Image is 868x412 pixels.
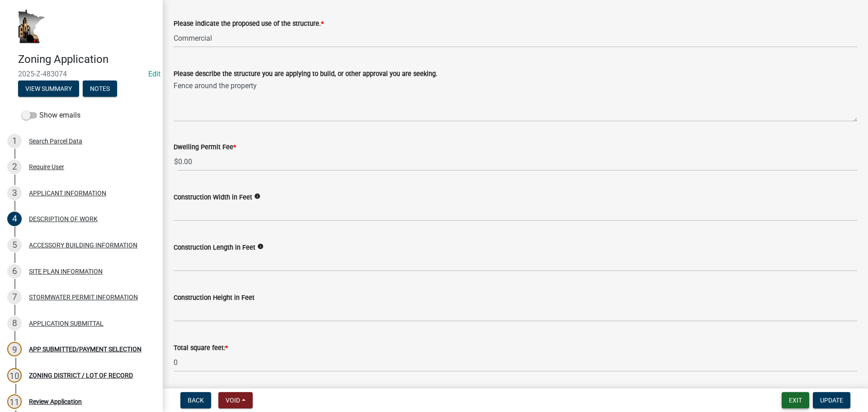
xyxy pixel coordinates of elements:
label: Please describe the structure you are applying to build, or other approval you are seeking. [174,71,438,77]
div: 8 [7,316,22,331]
button: Notes [83,81,117,97]
div: SITE PLAN INFORMATION [29,268,103,275]
div: APPLICANT INFORMATION [29,190,106,196]
span: 2025-Z-483074 [18,70,145,78]
div: STORMWATER PERMIT INFORMATION [29,294,138,300]
div: 6 [7,264,22,279]
label: Please indicate the proposed use of the structure. [174,21,324,27]
span: Back [188,397,204,404]
i: info [257,243,264,250]
label: Total square feet: [174,345,228,351]
div: APPLICATION SUBMITTAL [29,320,104,327]
label: Dwelling Permit Fee [174,144,236,151]
span: Void [226,397,240,404]
div: 1 [7,134,22,148]
div: ACCESSORY BUILDING INFORMATION [29,242,137,248]
div: ZONING DISTRICT / LOT OF RECORD [29,372,133,379]
div: 10 [7,368,22,383]
button: Exit [782,392,809,408]
button: Update [813,392,850,408]
div: APP SUBMITTED/PAYMENT SELECTION [29,346,142,352]
a: Edit [148,70,160,78]
div: 5 [7,238,22,252]
img: Houston County, Minnesota [18,9,45,43]
label: Construction Length in Feet [174,245,255,251]
button: Void [218,392,253,408]
div: 11 [7,394,22,409]
i: info [254,193,260,199]
button: View Summary [18,81,79,97]
label: Show emails [22,110,80,121]
div: 2 [7,160,22,174]
div: Review Application [29,398,82,405]
label: Construction Height in Feet [174,295,255,301]
div: Require User [29,164,64,170]
div: 7 [7,290,22,304]
div: 9 [7,342,22,356]
button: Back [180,392,211,408]
wm-modal-confirm: Notes [83,85,117,93]
div: 3 [7,186,22,200]
wm-modal-confirm: Edit Application Number [148,70,160,78]
div: DESCRIPTION OF WORK [29,216,98,222]
span: Update [820,397,843,404]
div: 4 [7,212,22,226]
label: Construction Width in Feet [174,194,252,201]
span: $ [174,152,179,171]
wm-modal-confirm: Summary [18,85,79,93]
div: Search Parcel Data [29,138,82,144]
h4: Zoning Application [18,53,156,66]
